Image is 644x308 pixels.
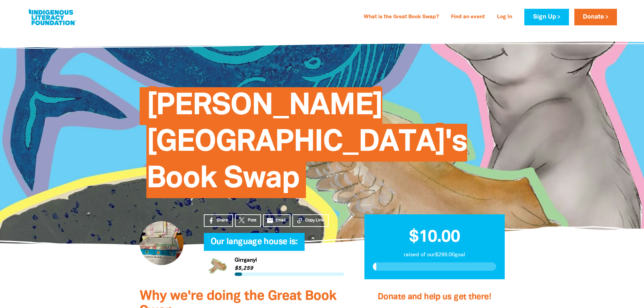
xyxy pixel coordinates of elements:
[217,217,228,223] span: Share
[146,92,467,198] span: [PERSON_NAME][GEOGRAPHIC_DATA]'s Book Swap
[378,293,491,301] span: Donate and help us get there!
[360,12,443,23] a: What is the Great Book Swap?
[266,217,273,224] i: email
[276,217,286,223] span: Email
[263,214,291,227] a: emailEmail
[248,217,256,223] span: Post
[305,217,324,223] span: Copy Link
[204,244,344,248] h6: My Team
[235,214,261,227] a: Post
[493,12,516,23] a: Log In
[204,214,233,227] a: Share
[292,214,329,227] button: Copy Link
[211,238,298,251] span: Our language house is:
[574,9,617,25] a: Donate
[447,12,489,23] a: Find an event
[373,251,496,259] p: raised of our $299.00 goal
[409,230,460,245] span: $10.00
[524,9,569,25] a: Sign Up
